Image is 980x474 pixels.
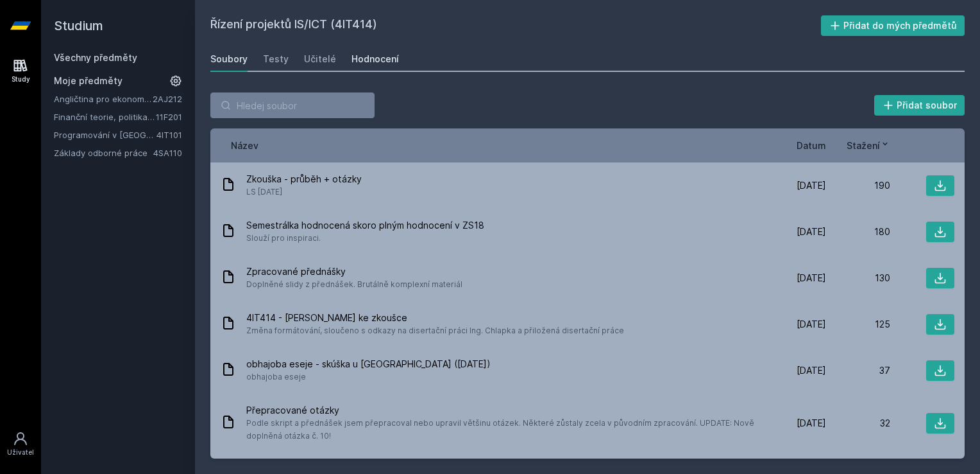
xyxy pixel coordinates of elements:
h2: Řízení projektů IS/ICT (4IT414) [210,15,821,36]
a: Uživatel [3,425,38,464]
button: Přidat do mých předmětů [821,15,965,36]
span: [DATE] [797,318,826,331]
span: Doplněné slidy z přednášek. Brutálně komplexní materiál [246,278,462,291]
button: Datum [797,139,826,152]
div: 180 [826,225,890,238]
div: Učitelé [304,53,336,66]
div: Hodnocení [351,53,399,66]
span: [DATE] [797,225,826,238]
a: Angličtina pro ekonomická studia 2 (B2/C1) [54,92,153,105]
button: Stažení [847,139,890,152]
span: Stažení [847,139,880,152]
button: Přidat soubor [874,95,965,116]
span: obhajoba eseje [246,371,491,383]
a: Základy odborné práce [54,146,153,159]
a: Hodnocení [351,46,399,72]
span: [DATE] [797,417,826,430]
span: [DATE] [797,272,826,285]
div: 190 [826,179,890,192]
a: Programování v [GEOGRAPHIC_DATA] [54,128,156,141]
a: Všechny předměty [54,52,137,63]
a: Finanční teorie, politika a instituce [54,110,156,123]
span: Slouží pro inspiraci. [246,232,484,245]
span: Semestrálka hodnocená skoro plným hodnocení v ZS18 [246,219,484,232]
div: 125 [826,318,890,331]
span: Moje předměty [54,75,122,87]
span: Změna formátování, sloučeno s odkazy na disertační práci Ing. Chlapka a přiložená disertační práce [246,324,624,337]
span: Přepracované otázky [246,404,757,417]
span: [DATE] [797,179,826,192]
input: Hledej soubor [210,92,375,118]
div: Testy [263,53,289,66]
span: 4IT414 - [PERSON_NAME] ke zkoušce [246,312,624,324]
div: 37 [826,364,890,377]
a: Soubory [210,46,248,72]
div: Study [12,75,30,84]
a: 11F201 [156,112,182,122]
a: Study [3,51,38,91]
a: Testy [263,46,289,72]
a: 2AJ212 [153,94,182,104]
a: 4SA110 [153,148,182,158]
span: Zkouška - průběh + otázky [246,173,362,186]
span: LS [DATE] [246,186,362,198]
span: Zpracované přednášky [246,265,462,278]
div: Soubory [210,53,248,66]
a: Učitelé [304,46,336,72]
span: [DATE] [797,364,826,377]
button: Název [231,139,258,152]
div: 32 [826,417,890,430]
span: Podle skript a přednášek jsem přepracoval nebo upravil většinu otázek. Některé zůstaly zcela v pů... [246,417,757,443]
a: 4IT101 [156,130,182,140]
span: obhajoba eseje - skúška u [GEOGRAPHIC_DATA] ([DATE]) [246,358,491,371]
div: 130 [826,272,890,285]
div: Uživatel [7,448,34,457]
